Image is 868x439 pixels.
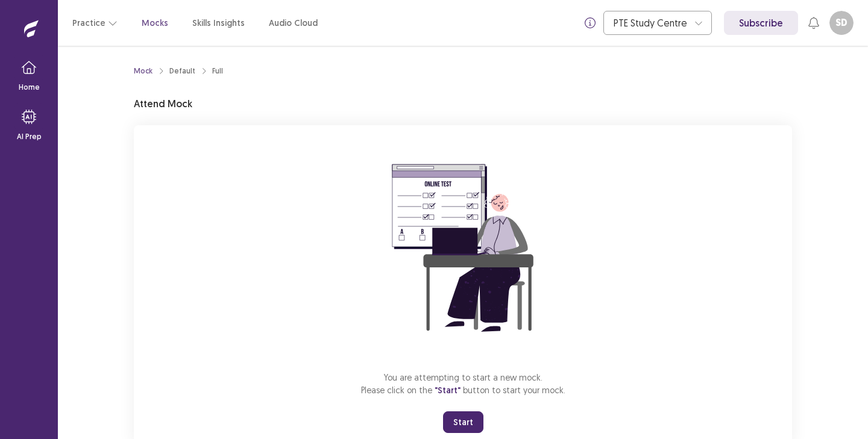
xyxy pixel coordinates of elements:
[192,17,245,30] a: Skills Insights
[212,66,223,76] div: Full
[134,66,223,76] nav: breadcrumb
[361,371,565,397] p: You are attempting to start a new mock. Please click on the button to start your mock.
[19,82,40,93] p: Home
[169,66,195,76] div: Default
[72,12,118,34] button: Practice
[614,11,688,34] div: PTE Study Centre
[142,17,168,30] a: Mocks
[724,11,798,35] a: Subscribe
[17,131,42,142] p: AI Prep
[443,411,483,433] button: Start
[435,385,461,396] span: "Start"
[354,140,571,356] img: attend-mock
[829,11,854,35] button: SD
[269,17,318,30] a: Audio Cloud
[579,12,601,34] button: info
[134,96,192,111] p: Attend Mock
[134,66,153,76] a: Mock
